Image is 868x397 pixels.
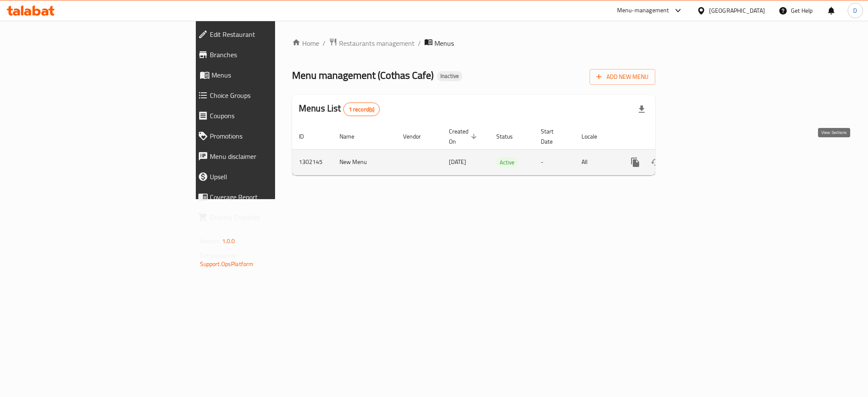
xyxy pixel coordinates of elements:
[617,6,669,16] div: Menu-management
[191,44,341,65] a: Branches
[403,131,432,142] span: Vendor
[625,152,645,172] button: more
[344,105,380,114] span: 1 record(s)
[449,126,479,147] span: Created On
[575,149,618,175] td: All
[210,151,334,161] span: Menu disclaimer
[618,124,713,150] th: Actions
[191,85,341,105] a: Choice Groups
[200,258,254,269] a: Support.OpsPlatform
[541,126,565,147] span: Start Date
[581,131,608,142] span: Locale
[210,90,334,100] span: Choice Groups
[299,102,380,116] h2: Menus List
[292,124,713,175] table: enhanced table
[191,207,341,228] a: Grocery Checklist
[339,38,415,48] span: Restaurants management
[339,131,365,142] span: Name
[299,131,315,142] span: ID
[709,6,765,15] div: [GEOGRAPHIC_DATA]
[210,29,334,39] span: Edit Restaurant
[210,50,334,60] span: Branches
[210,212,334,222] span: Grocery Checklist
[449,156,466,167] span: [DATE]
[210,111,334,121] span: Coupons
[632,99,652,119] div: Export file
[496,157,518,167] div: Active
[210,172,334,182] span: Upsell
[590,69,655,85] button: Add New Menu
[191,65,341,85] a: Menus
[210,192,334,202] span: Coverage Report
[434,38,454,48] span: Menus
[191,126,341,146] a: Promotions
[437,71,462,81] div: Inactive
[200,250,239,261] span: Get support on:
[645,152,666,172] button: Change Status
[292,66,434,85] span: Menu management ( Cothas Cafe )
[191,146,341,167] a: Menu disclaimer
[222,236,235,247] span: 1.0.0
[191,167,341,187] a: Upsell
[191,24,341,44] a: Edit Restaurant
[210,131,334,141] span: Promotions
[853,6,857,15] span: D
[596,72,648,82] span: Add New Menu
[437,72,462,80] span: Inactive
[191,105,341,126] a: Coupons
[418,38,421,48] li: /
[292,38,655,49] nav: breadcrumb
[211,70,334,80] span: Menus
[333,149,396,175] td: New Menu
[343,103,380,116] div: Total records count
[191,187,341,207] a: Coverage Report
[200,236,221,247] span: Version:
[329,38,415,49] a: Restaurants management
[496,158,518,167] span: Active
[534,149,575,175] td: -
[496,131,524,142] span: Status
